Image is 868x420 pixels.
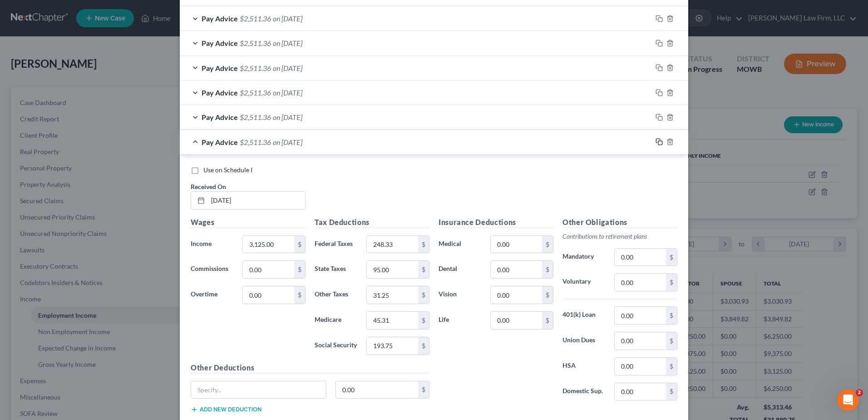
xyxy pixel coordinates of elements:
[191,183,226,190] span: Received On
[418,286,429,304] div: $
[336,381,419,399] input: 0.00
[240,39,271,47] span: $2,511.36
[856,389,863,396] span: 2
[294,286,305,304] div: $
[558,332,610,350] label: Union Dues
[208,192,305,209] input: MM/DD/YYYY
[202,88,238,97] span: Pay Advice
[666,249,677,266] div: $
[240,64,271,72] span: $2,511.36
[562,217,677,228] h5: Other Obligations
[558,383,610,401] label: Domestic Sup.
[418,381,429,399] div: $
[367,236,418,253] input: 0.00
[491,312,542,329] input: 0.00
[240,88,271,97] span: $2,511.36
[615,307,666,324] input: 0.00
[418,337,429,355] div: $
[542,286,553,304] div: $
[202,113,238,121] span: Pay Advice
[273,64,302,72] span: on [DATE]
[542,261,553,278] div: $
[243,236,294,253] input: 0.00
[666,383,677,400] div: $
[240,113,271,121] span: $2,511.36
[666,332,677,350] div: $
[240,138,271,146] span: $2,511.36
[191,362,429,374] h5: Other Deductions
[273,138,302,146] span: on [DATE]
[191,406,261,413] button: Add new deduction
[434,311,486,330] label: Life
[542,312,553,329] div: $
[202,64,238,72] span: Pay Advice
[434,260,486,279] label: Dental
[202,138,238,146] span: Pay Advice
[273,88,302,97] span: on [DATE]
[367,312,418,329] input: 0.00
[439,217,553,228] h5: Insurance Deductions
[558,357,610,375] label: HSA
[562,232,677,241] p: Contributions to retirement plans
[666,274,677,291] div: $
[243,286,294,304] input: 0.00
[310,286,362,304] label: Other Taxes
[367,337,418,355] input: 0.00
[837,389,859,411] iframe: Intercom live chat
[315,217,429,228] h5: Tax Deductions
[542,236,553,253] div: $
[294,236,305,253] div: $
[273,39,302,47] span: on [DATE]
[273,113,302,121] span: on [DATE]
[615,383,666,400] input: 0.00
[418,312,429,329] div: $
[310,311,362,330] label: Medicare
[367,286,418,304] input: 0.00
[310,235,362,254] label: Federal Taxes
[202,14,238,23] span: Pay Advice
[310,260,362,279] label: State Taxes
[418,261,429,278] div: $
[418,236,429,253] div: $
[202,39,238,47] span: Pay Advice
[615,358,666,375] input: 0.00
[191,217,306,228] h5: Wages
[310,337,362,355] label: Social Security
[273,14,302,23] span: on [DATE]
[666,358,677,375] div: $
[186,286,238,304] label: Overtime
[434,235,486,254] label: Medical
[203,166,252,174] span: Use on Schedule I
[186,260,238,279] label: Commissions
[434,286,486,304] label: Vision
[240,14,271,23] span: $2,511.36
[558,248,610,266] label: Mandatory
[491,261,542,278] input: 0.00
[491,236,542,253] input: 0.00
[491,286,542,304] input: 0.00
[294,261,305,278] div: $
[615,332,666,350] input: 0.00
[615,274,666,291] input: 0.00
[558,306,610,325] label: 401(k) Loan
[367,261,418,278] input: 0.00
[243,261,294,278] input: 0.00
[191,381,326,399] input: Specify...
[558,273,610,291] label: Voluntary
[191,240,212,247] span: Income
[666,307,677,324] div: $
[615,249,666,266] input: 0.00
